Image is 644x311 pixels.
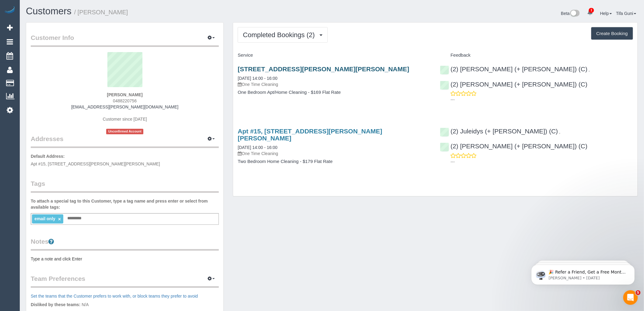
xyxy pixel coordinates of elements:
[243,31,318,39] span: Completed Bookings (2)
[238,128,382,142] a: Apt #15, [STREET_ADDRESS][PERSON_NAME][PERSON_NAME]
[451,97,633,103] p: ---
[71,104,178,109] a: [EMAIL_ADDRESS][PERSON_NAME][DOMAIN_NAME]
[440,128,558,135] a: (2) Juleidys (+ [PERSON_NAME]) (C)
[31,237,219,251] legend: Notes
[31,256,219,262] pre: Type a note and click Enter
[31,274,219,288] legend: Team Preferences
[238,65,409,72] a: [STREET_ADDRESS][PERSON_NAME][PERSON_NAME]
[238,76,277,81] a: [DATE] 14:00 - 16:00
[74,9,128,16] small: / [PERSON_NAME]
[4,6,16,15] img: Automaid Logo
[440,65,588,72] a: (2) [PERSON_NAME] (+ [PERSON_NAME]) (C)
[31,179,219,193] legend: Tags
[103,117,147,122] span: Customer since [DATE]
[600,11,612,16] a: Help
[26,6,72,16] a: Customers
[238,27,328,43] button: Completed Bookings (2)
[616,11,636,16] a: Tifa Guni
[238,150,431,157] p: One Time Cleaning
[82,302,89,307] span: N/A
[31,153,65,159] label: Default Address:
[34,216,55,221] span: email only
[31,33,219,47] legend: Customer Info
[522,252,644,295] iframe: Intercom notifications message
[31,161,160,166] span: Apt #15, [STREET_ADDRESS][PERSON_NAME][PERSON_NAME]
[238,53,431,58] h4: Service
[31,294,198,299] a: Set the teams that the Customer prefers to work with, or block teams they prefer to avoid
[107,92,142,97] strong: [PERSON_NAME]
[559,129,561,134] span: ,
[106,129,143,134] span: Unconfirmed Account
[570,10,580,18] img: New interface
[238,145,277,150] a: [DATE] 14:00 - 16:00
[440,81,588,88] a: (2) [PERSON_NAME] (+ [PERSON_NAME]) (C)
[589,8,594,13] span: 1
[113,98,137,103] span: 0488220756
[31,302,80,308] label: Disliked by these teams:
[238,159,431,164] h4: Two Bedroom Home Cleaning - $179 Flat Rate
[636,290,641,295] span: 5
[589,67,590,72] span: ,
[623,290,638,305] iframe: Intercom live chat
[440,53,633,58] h4: Feedback
[451,159,633,165] p: ---
[591,27,633,40] button: Create Booking
[561,11,580,16] a: Beta
[58,217,61,222] a: ×
[584,6,596,19] a: 1
[440,143,588,150] a: (2) [PERSON_NAME] (+ [PERSON_NAME]) (C)
[238,90,431,95] h4: One Bedroom Apt/Home Cleaning - $169 Flat Rate
[238,81,431,87] p: One Time Cleaning
[31,198,219,210] label: To attach a special tag to this Customer, type a tag name and press enter or select from availabl...
[26,23,105,29] p: Message from Ellie, sent 2w ago
[26,18,104,83] span: 🎉 Refer a Friend, Get a Free Month! 🎉 Love Automaid? Share the love! When you refer a friend who ...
